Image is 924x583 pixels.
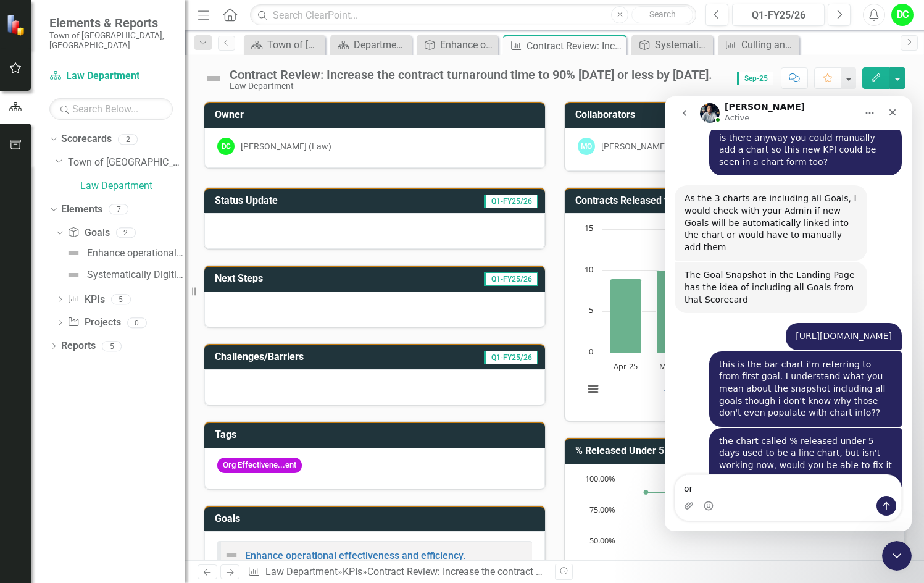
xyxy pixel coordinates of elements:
a: Town of [GEOGRAPHIC_DATA] Page [247,37,322,52]
text: 0 [589,346,593,357]
h3: Owner [215,109,539,120]
div: Systematically Digitize All Office Files [655,37,710,52]
input: Search Below... [49,98,173,120]
svg: Interactive chart [578,223,888,408]
path: May-25, 10. Contracts Under 5 Days. [656,271,688,353]
div: Law Department [230,82,712,91]
div: 2 [116,227,136,238]
a: Goals [67,226,109,240]
button: Q1-FY25/26 [732,4,825,26]
div: DC [217,138,235,155]
a: Enhance operational effectiveness and efficiency. [63,243,185,263]
span: Sep-25 [737,72,773,85]
a: KPIs [343,566,362,577]
div: Q1-FY25/26 [736,8,820,23]
div: Contract Review: Increase the contract turnaround time to 90% [DATE] or less by [DATE]. [527,38,623,54]
path: Apr-25, 90. Target % of Contracts under 5 Days. [643,490,648,495]
h3: Challenges/Barriers [215,351,415,363]
g: Contracts Under 5 Days, series 2 of 2. Bar series with 6 bars. [610,262,873,353]
span: Elements & Reports [49,15,173,30]
text: 50.00% [589,535,615,546]
div: [PERSON_NAME] (Law Department) [601,140,739,153]
text: 5 [589,304,593,316]
img: Not Defined [224,548,239,563]
div: » » [248,565,545,579]
div: Chart. Highcharts interactive chart. [578,223,893,408]
span: Q1-FY25/26 [484,272,538,286]
a: Systematically Digitize All Office Files [635,37,710,52]
div: 7 [109,204,128,215]
input: Search ClearPoint... [250,4,696,26]
a: Elements [61,203,102,217]
div: Town of [GEOGRAPHIC_DATA] Page [267,37,322,52]
img: Not Defined [204,69,223,88]
iframe: Intercom live chat [665,96,912,531]
small: Town of [GEOGRAPHIC_DATA], [GEOGRAPHIC_DATA] [49,30,173,51]
a: Law Department [265,566,338,577]
a: Department Landing Page [333,37,409,52]
a: Projects [67,316,120,330]
text: 100.00% [585,473,615,484]
button: View chart menu, Chart [585,380,602,398]
path: Apr-25, 9. Contracts Under 5 Days. [610,279,641,353]
text: 15 [585,222,593,233]
span: Search [649,9,676,19]
h3: Status Update [215,195,388,206]
a: Enhance operational effectiveness and efficiency. [245,550,465,561]
span: Q1-FY25/26 [484,195,538,208]
button: Search [631,6,693,23]
span: Org Effectivene...ent [217,458,302,473]
a: Law Department [80,179,185,193]
text: Apr-25 [614,361,638,372]
div: [PERSON_NAME] (Law) [241,140,331,153]
div: Contract Review: Increase the contract turnaround time to 90% [DATE] or less by [DATE]. [230,68,712,82]
text: May-25 [659,361,685,372]
div: Enhance operational effectiveness and efficiency. [440,37,495,52]
h3: Contracts Released vs Released Under 5 Days [575,195,899,206]
div: Contract Review: Increase the contract turnaround time to 90% [DATE] or less by [DATE]. [367,566,747,577]
h3: Next Steps [215,273,366,284]
text: 75.00% [589,504,615,515]
text: 10 [585,264,593,275]
div: 0 [127,317,147,328]
h3: Tags [215,429,539,440]
a: Reports [61,339,96,353]
a: Scorecards [61,132,112,146]
h3: Collaborators [575,109,899,120]
div: 5 [102,341,122,351]
a: Systematically Digitize All Office Files [63,265,185,285]
img: ClearPoint Strategy [6,14,28,36]
button: DC [891,4,914,26]
a: Culling and Scanning Office Files [721,37,796,52]
a: Enhance operational effectiveness and efficiency. [420,37,495,52]
a: Town of [GEOGRAPHIC_DATA] [68,156,185,170]
div: Culling and Scanning Office Files [741,37,796,52]
h3: % Released Under 5 Days [575,445,899,456]
img: Not Defined [66,246,81,261]
iframe: Intercom live chat [882,541,912,571]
